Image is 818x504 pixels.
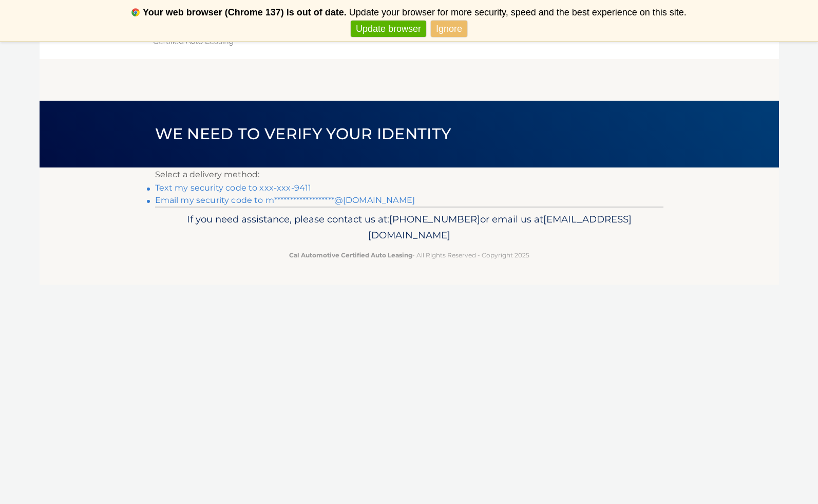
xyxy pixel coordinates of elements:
[351,21,426,38] a: Update browser
[162,211,657,244] p: If you need assistance, please contact us at: or email us at
[431,21,467,38] a: Ignore
[143,7,347,17] b: Your web browser (Chrome 137) is out of date.
[162,250,657,260] p: - All Rights Reserved - Copyright 2025
[389,213,480,225] span: [PHONE_NUMBER]
[349,7,687,17] span: Update your browser for more security, speed and the best experience on this site.
[155,124,451,143] span: We need to verify your identity
[155,183,312,193] a: Text my security code to xxx-xxx-9411
[155,167,663,182] p: Select a delivery method:
[289,251,412,259] strong: Cal Automotive Certified Auto Leasing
